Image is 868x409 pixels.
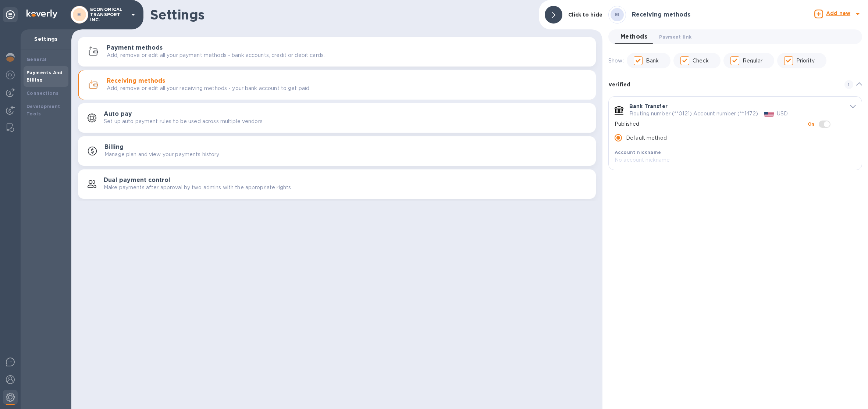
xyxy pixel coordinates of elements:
[150,7,533,22] h1: Settings
[78,37,596,67] button: Payment methodsAdd, remove or edit all your payment methods - bank accounts, credit or debit cards.
[78,103,596,133] button: Auto paySet up auto payment rules to be used across multiple vendors
[26,57,47,62] b: General
[826,10,850,16] b: Add new
[608,73,862,173] div: default-method
[6,71,15,79] img: Foreign exchange
[608,57,624,65] p: Show:
[90,7,127,22] p: ECONOMICAL TRANSPORT INC.
[104,118,263,125] p: Set up auto payment rules to be used across multiple vendors
[659,33,691,41] span: Payment link
[26,70,63,83] b: Payments And Billing
[78,70,596,100] button: Receiving methodsAdd, remove or edit all your receiving methods - your bank account to get paid.
[626,134,667,142] p: Default method
[104,184,292,191] p: Make payments after approval by two admins with the appropriate rights.
[615,12,620,17] b: EI
[608,73,862,96] div: Verified 1
[844,80,853,89] span: 1
[808,121,815,127] b: On
[620,32,647,42] span: Methods
[629,103,668,110] p: Bank Transfer
[693,57,709,65] p: Check
[615,156,836,164] p: No account nickname
[796,57,815,65] p: Priority
[78,169,596,199] button: Dual payment controlMake payments after approval by two admins with the appropriate rights.
[568,12,602,18] b: Click to hide
[107,51,325,59] p: Add, remove or edit all your payment methods - bank accounts, credit or debit cards.
[646,57,659,65] p: Bank
[104,144,124,151] h3: Billing
[3,7,18,22] div: Unpin categories
[629,110,758,118] p: Routing number (**0121) Account number (**1472)
[777,110,788,118] p: USD
[632,11,690,18] h3: Receiving methods
[26,104,60,116] b: Development Tools
[107,78,165,85] h3: Receiving methods
[615,120,808,128] p: Published
[615,150,661,155] b: Account nickname
[764,112,774,117] img: USD
[77,12,82,17] b: EI
[26,35,65,43] p: Settings
[26,90,58,96] b: Connections
[608,82,630,87] b: Verified
[104,177,170,184] h3: Dual payment control
[26,10,57,18] img: Logo
[104,151,220,158] p: Manage plan and view your payments history.
[743,57,762,65] p: Regular
[78,136,596,166] button: BillingManage plan and view your payments history.
[107,85,310,92] p: Add, remove or edit all your receiving methods - your bank account to get paid.
[104,111,132,118] h3: Auto pay
[107,44,163,51] h3: Payment methods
